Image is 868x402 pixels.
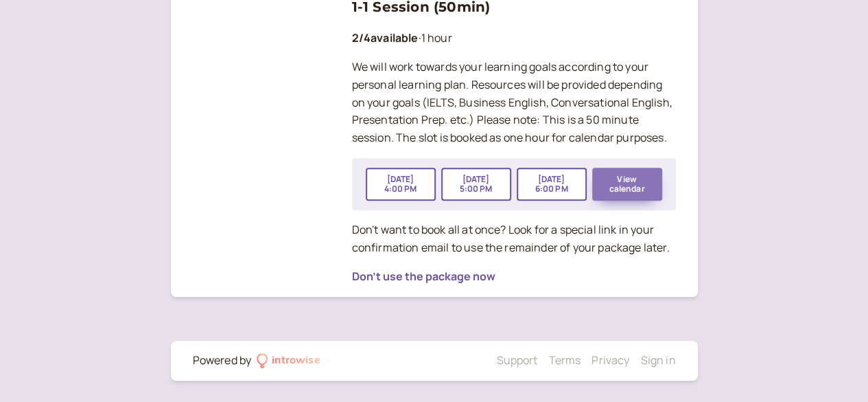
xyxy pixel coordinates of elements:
p: 1 hour [352,30,676,47]
p: We will work towards your learning goals according to your personal learning plan. Resources will... [352,58,676,148]
button: Don't use the package now [352,270,495,282]
span: · [418,30,421,45]
b: 2 / 4 available [352,30,419,45]
button: View calendar [592,168,662,201]
a: introwise [257,352,320,370]
a: Privacy [591,353,629,368]
button: [DATE]6:00 PM [517,168,587,201]
button: [DATE]5:00 PM [441,168,511,201]
button: [DATE]4:00 PM [366,168,436,201]
a: Sign in [640,353,675,368]
div: introwise [272,352,320,370]
div: Powered by [193,352,252,370]
a: Terms [548,353,580,368]
a: Support [496,353,537,368]
p: Don't want to book all at once? Look for a special link in your confirmation email to use the rem... [352,221,676,257]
